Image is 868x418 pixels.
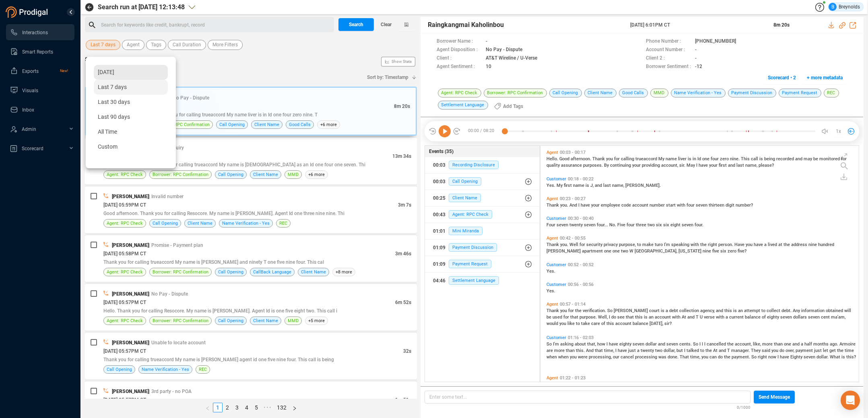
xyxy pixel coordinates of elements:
[649,308,661,313] span: court
[670,222,682,228] span: eight
[709,203,726,208] span: thirteen
[699,163,709,168] span: have
[219,121,245,128] span: Call Opening
[433,208,445,221] div: 00:43
[614,308,649,313] span: [PERSON_NAME]
[103,251,146,257] span: [DATE] 05:58PM CT
[392,13,412,110] span: Show Stats
[449,210,492,219] span: Agent: RPC Check
[425,240,540,256] button: 01:09Payment Discussion
[579,242,586,247] span: for
[636,222,647,228] span: three
[433,241,445,254] div: 01:09
[6,6,50,18] img: prodigal-logo
[546,183,557,188] span: Yes.
[795,156,804,161] span: and
[154,121,210,128] span: Borrower: RPC Confirmation
[592,156,606,161] span: Thank
[635,248,678,254] span: [GEOGRAPHIC_DATA],
[449,161,499,169] span: Recording Disclosure
[702,156,711,161] span: one
[98,128,117,135] span: All Time
[103,259,324,265] span: Thank you for calling trueaccord My name is [PERSON_NAME] and ninety T one five nine four. This cal
[801,308,826,313] span: information
[317,120,340,129] span: +6 more
[22,126,36,132] span: Admin
[741,156,751,161] span: This
[649,315,655,320] span: an
[647,222,656,228] span: two
[425,273,540,289] button: 04:46Settlement Language
[208,40,243,50] button: More Filters
[392,153,411,159] span: 13m 34s
[564,183,573,188] span: first
[610,163,632,168] span: continuing
[105,112,318,118] span: Hello. Good afternoon. Thank you for calling trueaccord My name liver is in Id one four zero nine. T
[60,63,68,79] span: New!
[609,222,617,228] span: No.
[804,156,813,161] span: may
[716,315,726,320] span: with
[571,156,592,161] span: afternoon.
[603,183,612,188] span: last
[598,315,609,320] span: Well,
[719,163,728,168] span: first
[688,156,693,161] span: is
[744,308,761,313] span: attempt
[394,103,410,109] span: 8m 20s
[6,101,74,118] li: Inbox
[604,248,612,254] span: one
[433,192,445,205] div: 00:25
[590,183,595,188] span: J,
[98,143,118,150] span: Custom
[700,242,708,247] span: the
[763,71,800,84] button: Scorecard • 2
[544,148,859,381] div: grid
[802,71,847,84] button: + more metadata
[107,171,143,178] span: Agent: RPC Check
[569,222,584,228] span: twenty
[724,308,733,313] span: this
[557,183,564,188] span: My
[218,171,243,178] span: Call Opening
[212,40,238,50] span: More Filters
[168,40,206,50] button: Call Duration
[253,268,291,276] span: CallBack Language
[10,63,68,79] a: ExportsNew!
[736,203,753,208] span: number?
[844,308,851,313] span: will
[425,157,540,173] button: 00:03Recording Disclosure
[10,24,68,40] a: Interactions
[433,175,445,188] div: 00:03
[218,268,243,276] span: Call Opening
[103,162,365,168] span: Hi. Good afternoon. Thank you for calling trueaccord My name is [DEMOGRAPHIC_DATA] as an Id one f...
[591,203,601,208] span: your
[718,242,734,247] span: person.
[751,156,759,161] span: call
[6,43,74,60] li: Smart Reports
[289,121,311,128] span: Good Calls
[561,163,583,168] span: assurance
[546,269,555,274] span: Yes.
[103,202,146,208] span: [DATE] 05:59PM CT
[734,242,746,247] span: Have
[85,186,417,233] div: [PERSON_NAME]| Invalid number[DATE] 05:59PM CT3m 7sGood afternoon. Thank you for calling Resocore...
[709,163,719,168] span: your
[626,315,635,320] span: that
[807,71,843,84] span: + more metadata
[783,242,791,247] span: the
[449,243,497,252] span: Payment Discussion
[305,170,328,179] span: +6 more
[664,242,671,247] span: I'm
[569,203,578,208] span: And
[103,300,146,305] span: [DATE] 05:57PM CT
[833,126,844,137] button: 1x
[655,242,664,247] span: turo
[103,308,337,314] span: Hello. Thank you for calling Resocore. My name is [PERSON_NAME]. Agent Id is one five eight two. ...
[98,84,127,90] span: Last 7 days
[85,235,417,282] div: [PERSON_NAME]| Promise - Payment plan[DATE] 05:58PM CT3m 46sThank you for calling trueaccord My n...
[696,315,700,320] span: T
[546,222,557,228] span: Four
[149,291,188,297] span: | No Pay - Dispute
[759,163,774,168] span: please?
